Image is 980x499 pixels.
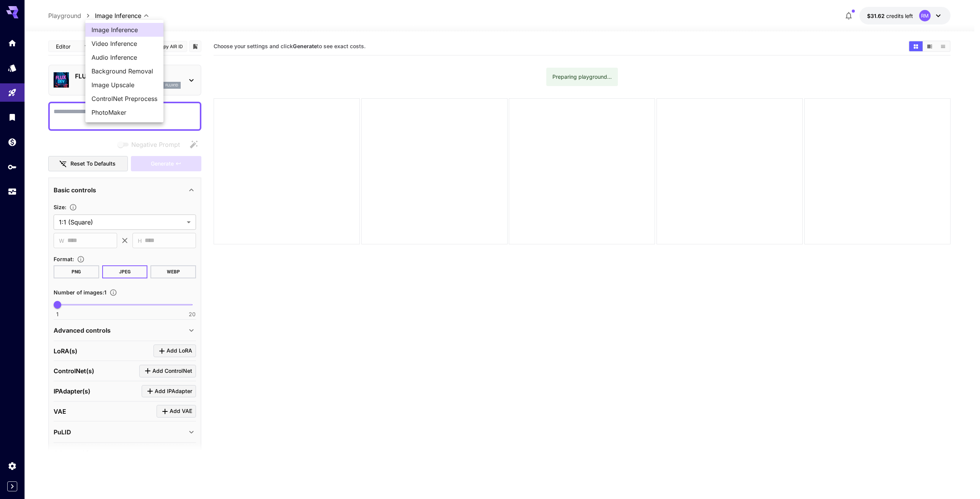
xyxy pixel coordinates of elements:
[91,108,157,117] span: PhotoMaker
[91,94,157,103] span: ControlNet Preprocess
[91,39,157,48] span: Video Inference
[91,67,157,76] span: Background Removal
[91,53,157,62] span: Audio Inference
[91,25,157,34] span: Image Inference
[91,80,157,89] span: Image Upscale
